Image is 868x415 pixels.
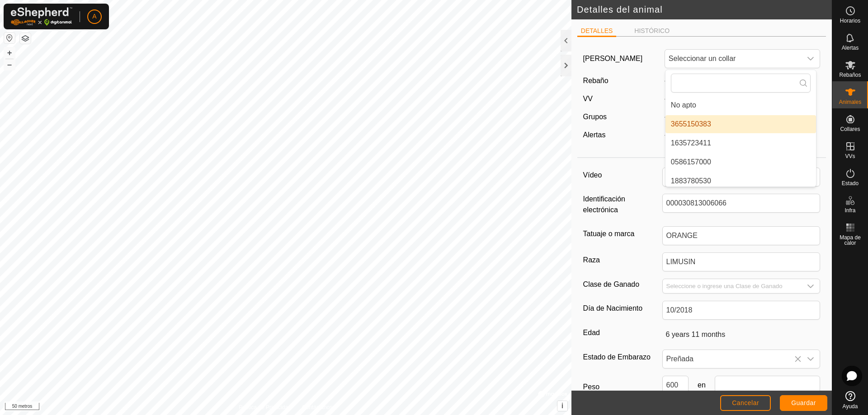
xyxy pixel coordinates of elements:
[802,50,820,68] div: disparador desplegable
[665,95,667,103] font: -
[583,195,625,214] font: Identificación electrónica
[671,101,696,109] font: No apto
[4,47,15,58] button: +
[665,96,816,114] li: No apto
[4,59,15,70] button: –
[669,55,736,62] font: Seleccionar un collar
[302,404,332,410] font: Contáctanos
[665,131,667,139] font: -
[802,350,820,368] div: disparador desplegable
[583,95,593,103] font: VV
[561,402,563,410] font: i
[7,48,12,57] font: +
[583,55,643,62] font: [PERSON_NAME]
[842,180,859,187] font: Estado
[840,126,860,132] font: Collares
[583,383,599,391] font: Peso
[840,234,861,246] font: Mapa de calor
[802,279,820,293] div: disparador desplegable
[634,27,670,34] font: HISTÓRICO
[671,120,711,128] font: 3655150383
[239,404,291,410] font: Política de Privacidad
[844,207,855,214] font: Infra
[663,350,802,368] span: Preñada
[583,280,640,288] font: Clase de Ganado
[839,72,861,78] font: Rebaños
[845,153,855,159] font: VVs
[665,96,816,247] ul: Lista de opciones
[583,230,635,238] font: Tatuaje o marca
[583,171,602,179] font: Vídeo
[843,403,858,410] font: Ayuda
[11,7,72,26] img: Logotipo de Gallagher
[92,13,96,20] font: A
[832,387,868,413] a: Ayuda
[583,353,651,361] font: Estado de Embarazo
[4,33,15,43] button: Restablecer mapa
[780,395,827,411] button: Guardar
[839,99,861,105] font: Animales
[666,355,694,363] font: Preñada
[663,279,802,293] input: Seleccione o ingrese una Clase de Ganado
[583,329,600,336] font: Edad
[720,395,771,411] button: Cancelar
[842,45,859,51] font: Alertas
[671,177,711,185] font: 1883780530
[665,134,816,152] li: 1635723411
[583,113,607,121] font: Grupos
[7,60,12,69] font: –
[665,172,816,190] li: 1883780530
[583,256,600,264] font: Raza
[665,113,667,121] font: -
[791,399,816,406] font: Guardar
[583,131,606,139] font: Alertas
[840,18,860,24] font: Horarios
[557,401,567,411] button: i
[665,77,667,84] font: -
[671,158,711,166] font: 0586157000
[665,153,816,171] li: 0586157000
[665,50,802,68] span: 3655150383
[665,115,816,133] li: 3655150383
[20,33,31,44] button: Capas del Mapa
[581,27,613,34] font: DETALLES
[302,403,332,411] a: Contáctanos
[239,403,291,411] a: Política de Privacidad
[577,5,663,14] font: Detalles del animal
[671,139,711,147] font: 1635723411
[583,77,609,84] font: Rebaño
[698,381,706,389] font: en
[732,399,759,406] font: Cancelar
[583,304,643,312] font: Día de Nacimiento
